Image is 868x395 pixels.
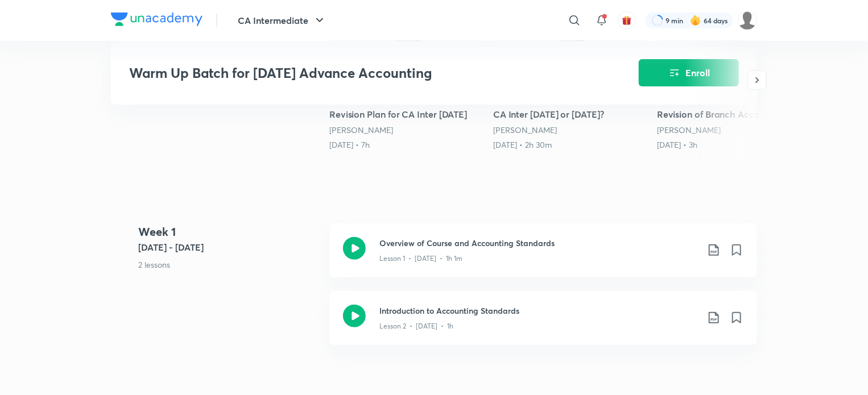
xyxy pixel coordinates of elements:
[329,124,393,135] a: [PERSON_NAME]
[618,11,636,30] button: avatar
[111,13,202,26] img: Company Logo
[129,65,574,81] h3: Warm Up Batch for [DATE] Advance Accounting
[738,11,757,30] img: dhanak
[231,9,333,32] button: CA Intermediate
[138,259,320,271] p: 2 lessons
[329,139,484,151] div: 26th May • 7h
[622,15,632,26] img: avatar
[379,253,462,264] p: Lesson 1 • [DATE] • 1h 1m
[138,240,320,254] h5: [DATE] - [DATE]
[690,15,701,26] img: streak
[639,59,739,86] button: Enroll
[111,13,202,29] a: Company Logo
[657,107,812,121] h5: Revision of Branch Accounting I
[493,124,648,136] div: Nakul Katheria
[329,107,484,121] h5: Revision Plan for CA Inter [DATE]
[329,223,757,291] a: Overview of Course and Accounting StandardsLesson 1 • [DATE] • 1h 1m
[138,223,320,240] h4: Week 1
[329,291,757,359] a: Introduction to Accounting StandardsLesson 2 • [DATE] • 1h
[657,124,721,135] a: [PERSON_NAME]
[493,124,557,135] a: [PERSON_NAME]
[657,139,812,151] div: 30th Jun • 3h
[379,305,698,317] h3: Introduction to Accounting Standards
[493,107,648,121] h5: CA Inter [DATE] or [DATE]?
[657,124,812,136] div: Nakul Katheria
[379,321,453,331] p: Lesson 2 • [DATE] • 1h
[493,139,648,151] div: 27th Jun • 2h 30m
[329,124,484,136] div: Nakul Katheria
[379,237,698,249] h3: Overview of Course and Accounting Standards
